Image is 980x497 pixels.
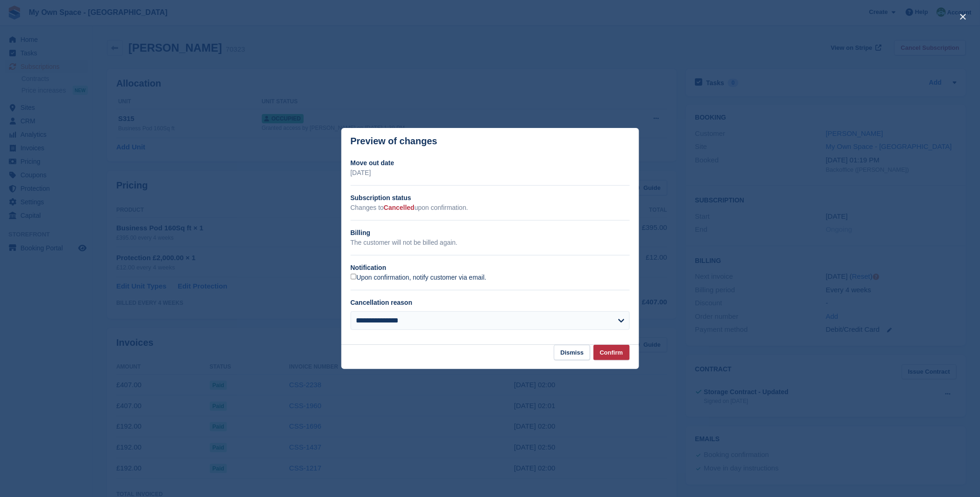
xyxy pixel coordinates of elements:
button: close [956,9,971,24]
input: Upon confirmation, notify customer via email. [351,274,357,280]
h2: Notification [351,263,630,273]
label: Cancellation reason [351,299,413,306]
label: Upon confirmation, notify customer via email. [351,274,487,282]
p: [DATE] [351,168,630,178]
button: Dismiss [554,345,590,360]
p: Preview of changes [351,136,438,147]
h2: Subscription status [351,193,630,203]
span: Cancelled [384,204,414,211]
p: Changes to upon confirmation. [351,203,630,213]
h2: Billing [351,228,630,238]
h2: Move out date [351,158,630,168]
button: Confirm [593,345,630,360]
p: The customer will not be billed again. [351,238,630,248]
